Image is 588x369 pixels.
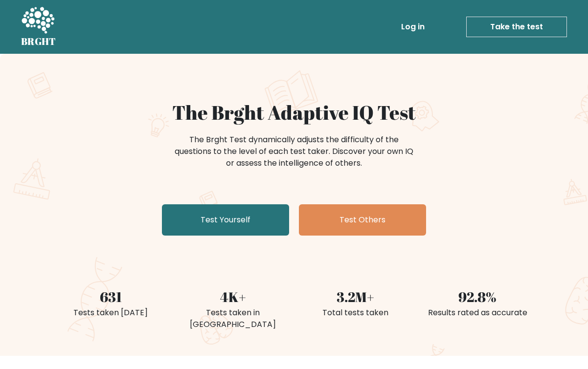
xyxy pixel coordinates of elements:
div: 631 [55,286,166,307]
div: Total tests taken [300,307,410,319]
a: Test Yourself [162,204,289,236]
div: Tests taken [DATE] [55,307,166,319]
div: Tests taken in [GEOGRAPHIC_DATA] [178,307,288,330]
div: 3.2M+ [300,286,410,307]
h5: BRGHT [21,36,56,47]
div: The Brght Test dynamically adjusts the difficulty of the questions to the level of each test take... [172,134,416,169]
div: 4K+ [178,286,288,307]
a: Log in [397,17,429,37]
h1: The Brght Adaptive IQ Test [55,101,533,124]
a: Take the test [466,17,567,37]
a: BRGHT [21,4,56,50]
div: Results rated as accurate [422,307,533,319]
div: 92.8% [422,286,533,307]
a: Test Others [299,204,426,236]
